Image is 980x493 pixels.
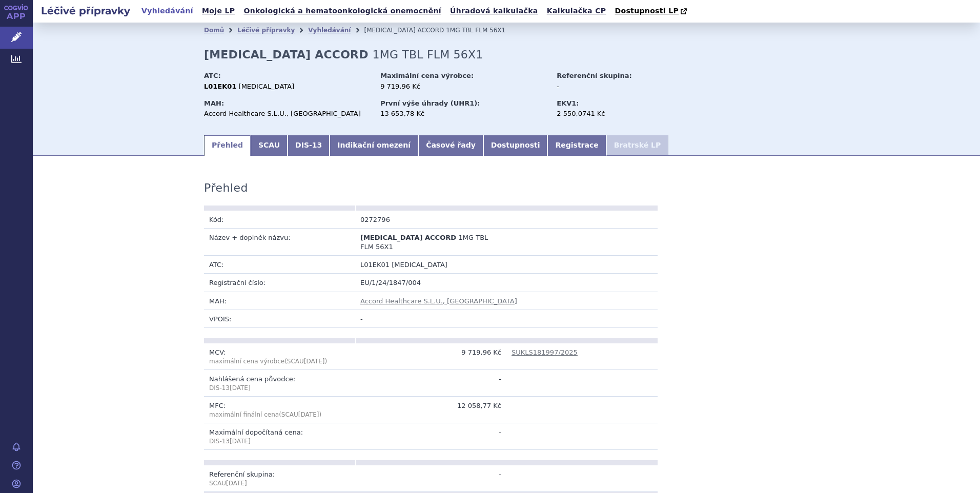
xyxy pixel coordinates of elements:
[611,4,692,18] a: Dostupnosti LP
[355,310,658,327] td: -
[355,370,506,397] td: -
[446,27,505,34] span: 1MG TBL FLM 56X1
[209,358,284,365] span: maximální cena výrobce
[204,109,371,118] div: Accord Healthcare S.L.U., [GEOGRAPHIC_DATA]
[204,397,355,423] td: MFC:
[392,261,447,269] span: [MEDICAL_DATA]
[239,83,295,90] span: [MEDICAL_DATA]
[330,135,418,156] a: Indikační omezení
[204,256,355,274] td: ATC:
[204,181,248,195] h3: Přehled
[355,397,506,423] td: 12 058,77 Kč
[204,465,355,492] td: Referenční skupina:
[364,27,444,34] span: [MEDICAL_DATA] ACCORD
[204,274,355,292] td: Registrační číslo:
[204,423,355,450] td: Maximální dopočítaná cena:
[251,135,288,156] a: SCAU
[204,83,236,90] strong: L01EK01
[380,109,547,118] div: 13 653,78 Kč
[304,358,325,365] span: [DATE]
[483,135,548,156] a: Dostupnosti
[209,437,350,446] p: DIS-13
[204,211,355,229] td: Kód:
[360,261,390,269] span: L01EK01
[209,479,350,488] p: SCAU
[204,343,355,370] td: MCV:
[557,99,579,107] strong: EKV1:
[240,4,444,18] a: Onkologická a hematoonkologická onemocnění
[557,82,672,91] div: -
[279,411,321,418] span: (SCAU )
[360,297,517,305] a: Accord Healthcare S.L.U., [GEOGRAPHIC_DATA]
[380,72,474,79] strong: Maximální cena výrobce:
[547,135,606,156] a: Registrace
[204,292,355,310] td: MAH:
[355,465,506,492] td: -
[204,370,355,397] td: Nahlášená cena původce:
[204,135,251,156] a: Přehled
[308,27,351,34] a: Vyhledávání
[226,480,247,487] span: [DATE]
[298,411,319,418] span: [DATE]
[33,4,138,18] h2: Léčivé přípravky
[204,228,355,255] td: Název + doplněk názvu:
[557,72,631,79] strong: Referenční skupina:
[380,82,547,91] div: 9 719,96 Kč
[544,4,609,18] a: Kalkulačka CP
[512,348,578,356] a: SUKLS181997/2025
[288,135,330,156] a: DIS-13
[209,384,350,393] p: DIS-13
[360,234,456,241] span: [MEDICAL_DATA] ACCORD
[204,48,369,61] strong: [MEDICAL_DATA] ACCORD
[447,4,541,18] a: Úhradová kalkulačka
[355,274,658,292] td: EU/1/24/1847/004
[209,358,327,365] span: (SCAU )
[237,27,295,34] a: Léčivé přípravky
[204,72,221,79] strong: ATC:
[230,438,251,445] span: [DATE]
[204,27,224,34] a: Domů
[418,135,483,156] a: Časové řady
[230,384,251,392] span: [DATE]
[557,109,672,118] div: 2 550,0741 Kč
[209,410,350,419] p: maximální finální cena
[355,343,506,370] td: 9 719,96 Kč
[204,310,355,327] td: VPOIS:
[204,99,224,107] strong: MAH:
[355,211,506,229] td: 0272796
[380,99,480,107] strong: První výše úhrady (UHR1):
[355,423,506,450] td: -
[373,48,483,61] span: 1MG TBL FLM 56X1
[199,4,238,18] a: Moje LP
[138,4,196,18] a: Vyhledávání
[615,7,679,15] span: Dostupnosti LP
